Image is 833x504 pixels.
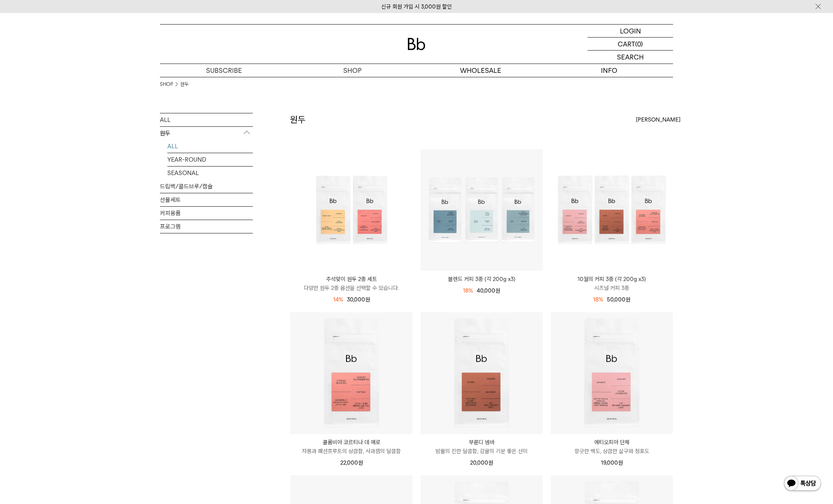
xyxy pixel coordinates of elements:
a: SHOP [288,64,416,77]
a: CART (0) [588,38,673,51]
p: CART [618,38,635,50]
a: 부룬디 넴바 밤꿀의 진한 달콤함, 감귤의 기분 좋은 산미 [421,438,543,456]
p: 자몽과 패션프루트의 상큼함, 사과잼의 달콤함 [290,447,412,456]
a: 콜롬비아 코르티나 데 예로 자몽과 패션프루트의 상큼함, 사과잼의 달콤함 [290,438,412,456]
img: 10월의 커피 3종 (각 200g x3) [551,149,673,271]
a: 블렌드 커피 3종 (각 200g x3) [421,275,543,284]
span: 40,000 [477,287,500,294]
p: INFO [545,64,673,77]
img: 카카오톡 채널 1:1 채팅 버튼 [783,475,822,493]
p: LOGIN [620,25,641,37]
p: 10월의 커피 3종 (각 200g x3) [551,275,673,284]
span: 원 [625,296,630,303]
span: 19,000 [601,459,623,466]
p: 시즈널 커피 3종 [551,284,673,293]
img: 부룬디 넴바 [421,312,543,434]
img: 로고 [408,38,425,50]
a: 커피용품 [160,207,253,220]
a: 드립백/콜드브루/캡슐 [160,180,253,193]
p: SEARCH [617,51,644,64]
a: 10월의 커피 3종 (각 200g x3) 시즈널 커피 3종 [551,275,673,293]
p: 밤꿀의 진한 달콤함, 감귤의 기분 좋은 산미 [421,447,543,456]
p: 콜롬비아 코르티나 데 예로 [290,438,412,447]
div: 14% [333,295,343,304]
a: ALL [167,140,253,153]
p: 추석맞이 원두 2종 세트 [290,275,412,284]
a: 추석맞이 원두 2종 세트 다양한 원두 2종 옵션을 선택할 수 있습니다. [290,275,412,293]
p: WHOLESALE [416,64,545,77]
a: SUBSCRIBE [160,64,288,77]
p: 에티오피아 단체 [551,438,673,447]
a: ALL [160,113,253,126]
a: SHOP [160,81,173,88]
span: 50,000 [607,296,630,303]
span: 원 [365,296,370,303]
img: 추석맞이 원두 2종 세트 [290,149,412,271]
span: 20,000 [470,459,493,466]
p: 다양한 원두 2종 옵션을 선택할 수 있습니다. [290,284,412,293]
a: 선물세트 [160,193,253,206]
span: 원 [495,287,500,294]
span: 원 [358,459,363,466]
div: 18% [593,295,603,304]
span: [PERSON_NAME] [636,115,681,124]
a: SEASONAL [167,167,253,180]
img: 블렌드 커피 3종 (각 200g x3) [421,149,543,271]
a: 신규 회원 가입 시 3,000원 할인 [381,3,452,10]
a: LOGIN [588,25,673,38]
a: YEAR-ROUND [167,153,253,166]
p: 향긋한 백도, 상큼한 살구와 청포도 [551,447,673,456]
span: 원 [618,459,623,466]
h2: 원두 [290,113,306,126]
a: 프로그램 [160,220,253,233]
img: 에티오피아 단체 [551,312,673,434]
div: 18% [463,286,473,295]
a: 원두 [180,81,189,88]
span: 30,000 [347,296,370,303]
img: 콜롬비아 코르티나 데 예로 [290,312,412,434]
a: 에티오피아 단체 향긋한 백도, 상큼한 살구와 청포도 [551,438,673,456]
span: 22,000 [340,459,363,466]
p: (0) [635,38,643,50]
p: 부룬디 넴바 [421,438,543,447]
p: 원두 [160,127,253,140]
span: 원 [488,459,493,466]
